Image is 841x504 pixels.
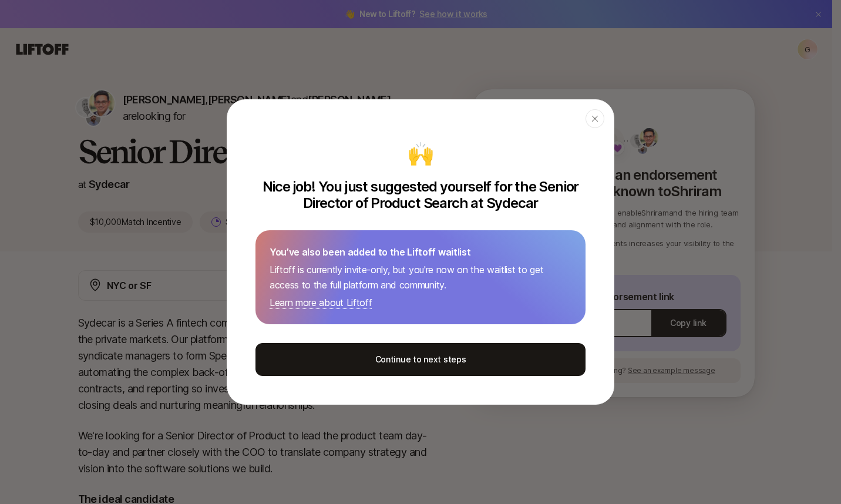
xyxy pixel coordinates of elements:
button: Continue to next steps [255,343,586,376]
p: Liftoff is currently invite-only, but you're now on the waitlist to get access to the full platfo... [270,262,571,293]
div: 🙌 [408,137,434,169]
p: You’ve also been added to the Liftoff waitlist [270,244,571,260]
a: Learn more about Liftoff [270,297,372,309]
p: Nice job! You just suggested yourself for the Senior Director of Product Search at Sydecar [255,179,586,211]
